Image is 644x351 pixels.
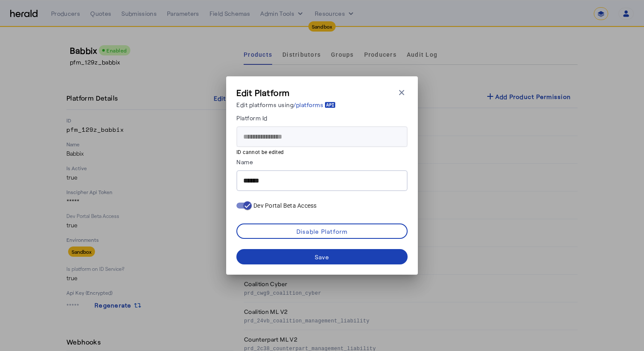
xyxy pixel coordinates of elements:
button: Disable Platform [236,223,408,239]
label: Name [236,158,253,165]
a: /platforms [293,100,336,109]
label: Dev Portal Beta Access [252,201,317,210]
h3: Edit Platform [236,87,336,99]
div: Disable Platform [296,227,348,236]
label: Platform Id [236,114,267,122]
p: Edit platforms using [236,100,336,109]
mat-hint: ID cannot be edited [236,147,402,157]
button: Save [236,249,408,264]
div: Save [315,252,330,261]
